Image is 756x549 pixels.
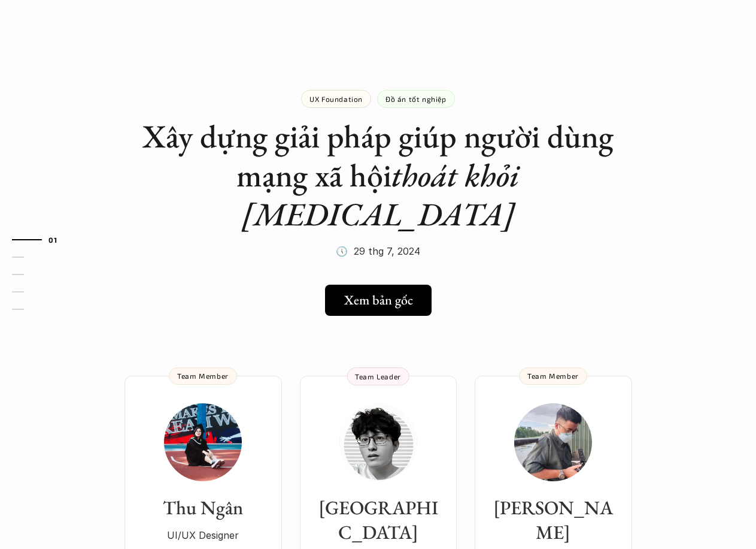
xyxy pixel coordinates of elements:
[344,292,413,308] h5: Xem bản gốc
[136,496,270,521] h3: Thu Ngân
[527,372,579,380] p: Team Member
[355,372,401,381] p: Team Leader
[136,526,270,544] p: UI/UX Designer
[177,372,229,380] p: Team Member
[48,236,57,244] strong: 01
[12,233,69,247] a: 01
[336,242,420,260] p: 🕔 29 thg 7, 2024
[309,95,363,103] p: UX Foundation
[242,154,527,235] em: thoát khỏi [MEDICAL_DATA]
[385,95,447,103] p: Đồ án tốt nghiệp
[139,117,618,233] h1: Xây dựng giải pháp giúp người dùng mạng xã hội
[325,285,432,316] a: Xem bản gốc
[487,496,620,545] h3: [PERSON_NAME]
[312,496,445,545] h3: [GEOGRAPHIC_DATA]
